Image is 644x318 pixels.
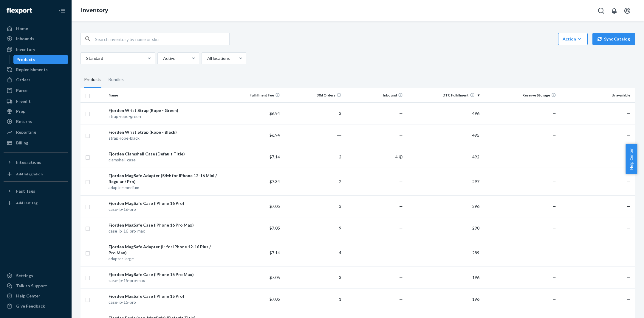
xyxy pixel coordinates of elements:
th: DTC Fulfillment [405,88,482,102]
td: ― [282,124,344,146]
button: Open account menu [621,5,633,17]
input: Search inventory by name or sku [95,33,229,45]
div: adapter-medium [109,185,219,191]
div: clamshell-case [109,157,219,163]
div: Give Feedback [16,303,45,309]
span: — [399,132,403,138]
th: Unavailable [558,88,635,102]
div: Fast Tags [16,188,35,194]
a: Parcel [4,86,68,95]
input: Active [162,55,163,61]
td: 9 [282,217,344,239]
a: Products [13,55,68,64]
span: — [399,275,403,280]
button: Action [558,33,588,45]
div: Fjorden MagSafe Case (iPhone 15 Pro Max) [109,272,219,278]
span: $7.05 [270,275,280,280]
td: 496 [405,102,482,124]
a: Talk to Support [4,281,68,291]
span: — [399,250,403,255]
span: — [627,225,630,230]
span: $7.05 [270,204,280,209]
div: case-ip-15-pro-max [109,278,219,283]
img: Flexport logo [7,8,32,14]
a: Freight [4,96,68,106]
div: Orders [16,77,30,83]
a: Replenishments [4,65,68,74]
div: Fjorden MagSafe Case (iPhone 16 Pro Max) [109,222,219,228]
td: 296 [405,195,482,217]
div: Settings [16,273,33,279]
td: 492 [405,146,482,168]
td: 2 [282,146,344,168]
td: 2 [282,168,344,195]
div: Help Center [16,293,40,299]
span: $7.05 [270,225,280,230]
span: — [399,297,403,302]
a: Inbounds [4,34,68,43]
div: Integrations [16,159,41,165]
div: Products [84,71,101,88]
div: Fjorden Wrist Strap (Rope - Green) [109,107,219,113]
div: Action [563,36,583,42]
a: Settings [4,271,68,280]
div: Billing [16,140,28,146]
div: strap-rope-black [109,135,219,141]
span: $6.94 [270,111,280,116]
div: case-ip-16-pro-max [109,228,219,234]
td: 3 [282,195,344,217]
input: Standard [86,55,86,61]
span: — [627,275,630,280]
button: Give Feedback [4,301,68,311]
td: 4 [344,146,405,168]
a: Home [4,24,68,33]
a: Prep [4,107,68,116]
span: — [399,204,403,209]
div: Add Fast Tag [16,200,38,205]
button: Integrations [4,158,68,167]
span: — [552,132,556,138]
button: Close Navigation [56,5,68,17]
div: case-ip-16-pro [109,206,219,212]
td: 4 [282,239,344,266]
span: — [627,250,630,255]
span: — [399,179,403,184]
div: Replenishments [16,67,48,73]
div: Products [16,57,35,63]
span: — [627,179,630,184]
td: 290 [405,217,482,239]
div: Add Integration [16,172,43,177]
div: strap-rope-green [109,113,219,119]
div: Inventory [16,46,35,52]
td: 495 [405,124,482,146]
div: Reporting [16,129,36,135]
a: Add Fast Tag [4,198,68,208]
span: — [627,132,630,138]
td: 196 [405,266,482,288]
ol: breadcrumbs [76,2,113,19]
div: Home [16,26,28,32]
a: Billing [4,138,68,148]
div: Fjorden MagSafe Case (iPhone 16 Pro) [109,200,219,206]
div: Parcel [16,88,29,93]
div: case-ip-15-pro [109,299,219,305]
div: Fjorden MagSafe Case (iPhone 15 Pro) [109,293,219,299]
div: Returns [16,119,32,124]
span: — [552,225,556,230]
span: — [627,111,630,116]
button: Help Center [626,144,637,174]
a: Help Center [4,291,68,301]
th: Name [106,88,221,102]
button: Open Search Box [595,5,607,17]
td: 1 [282,288,344,310]
div: Freight [16,98,31,104]
td: 3 [282,266,344,288]
a: Reporting [4,127,68,137]
th: 30d Orders [282,88,344,102]
div: Prep [16,108,25,114]
td: 196 [405,288,482,310]
div: Fjorden Wrist Strap (Rope - Black) [109,129,219,135]
div: Fjorden MagSafe Adapter (S/M: for iPhone 12-16 Mini / Regular / Pro) [109,173,219,185]
span: — [552,204,556,209]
